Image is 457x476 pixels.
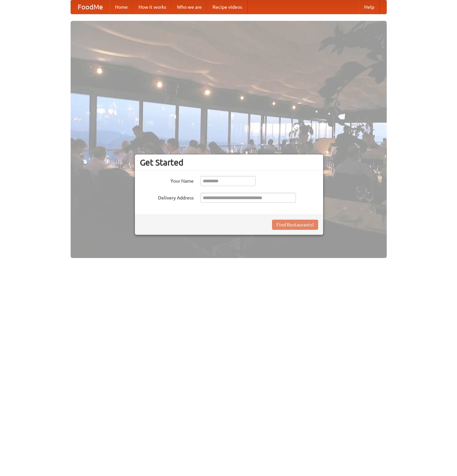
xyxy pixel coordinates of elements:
[359,0,380,14] a: Help
[207,0,247,14] a: Recipe videos
[140,157,318,168] h3: Get Started
[71,0,110,14] a: FoodMe
[110,0,133,14] a: Home
[140,193,194,201] label: Delivery Address
[140,176,194,184] label: Your Name
[172,0,207,14] a: Who we are
[133,0,172,14] a: How it works
[272,220,318,230] button: Find Restaurants!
